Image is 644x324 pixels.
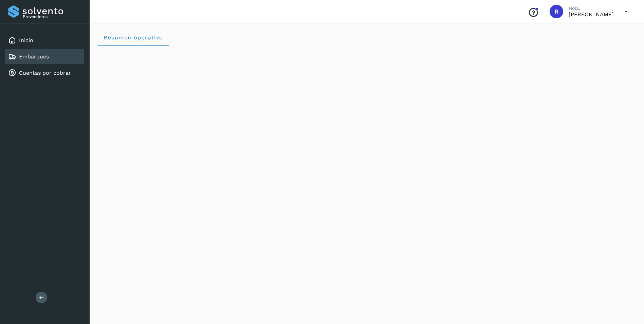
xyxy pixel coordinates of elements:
a: Cuentas por cobrar [19,70,71,76]
div: Embarques [5,49,84,64]
p: Proveedores [23,14,81,19]
p: Hola, [569,5,614,11]
div: Inicio [5,33,84,48]
a: Embarques [19,53,49,60]
span: Resumen operativo [103,34,163,41]
a: Inicio [19,37,33,43]
p: Ricardo_Cvz [569,11,614,18]
div: Cuentas por cobrar [5,66,84,80]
